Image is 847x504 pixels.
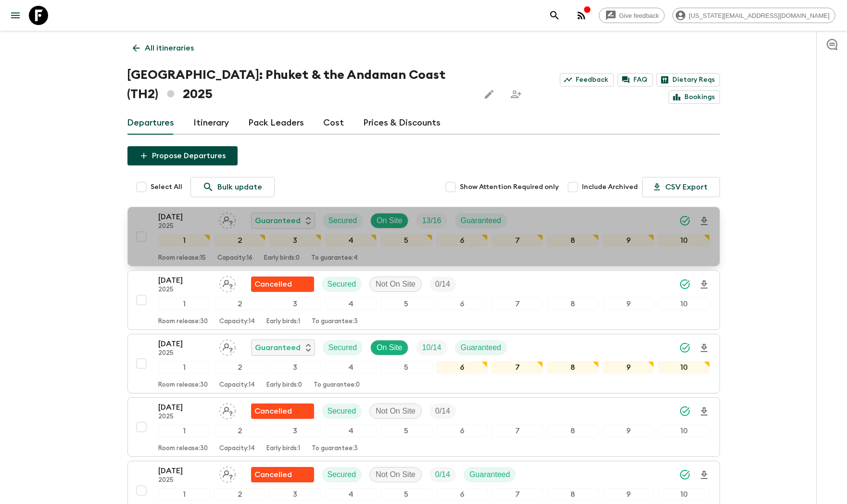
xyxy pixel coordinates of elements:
p: Secured [328,405,356,417]
svg: Download Onboarding [698,342,710,354]
button: Propose Departures [127,146,238,165]
div: 5 [380,361,432,374]
div: 8 [547,234,598,247]
p: Early birds: 0 [267,381,303,389]
div: 8 [547,361,598,374]
p: Guaranteed [255,215,301,227]
svg: Download Onboarding [698,279,710,290]
p: 0 / 14 [435,278,450,290]
div: Not On Site [369,467,422,482]
p: 2025 [159,350,212,357]
p: 2025 [159,477,212,484]
div: Flash Pack cancellation [251,277,314,292]
div: 8 [547,425,598,437]
p: Guaranteed [469,469,510,480]
div: Trip Fill [430,403,456,419]
p: [DATE] [159,465,212,477]
p: 0 / 14 [435,405,450,417]
div: 1 [159,425,210,437]
div: 4 [325,488,377,501]
div: 2 [214,298,265,310]
button: search adventures [545,6,564,25]
div: Secured [323,213,363,228]
div: 10 [658,298,709,310]
div: 8 [547,298,598,310]
a: Feedback [560,73,614,87]
div: 1 [159,488,210,501]
button: [DATE]2025Assign pack leaderGuaranteedSecuredOn SiteTrip FillGuaranteed12345678910Room release:15... [127,207,720,266]
p: Room release: 30 [159,318,208,326]
p: [DATE] [159,275,212,286]
div: 3 [269,234,321,247]
div: 5 [380,425,432,437]
div: 7 [492,488,543,501]
a: Bulk update [190,177,275,197]
div: 10 [658,361,709,374]
p: Early birds: 1 [267,445,301,453]
span: Give feedback [614,12,664,19]
div: On Site [370,340,408,355]
div: 5 [380,298,432,310]
div: 3 [269,488,321,501]
span: Assign pack leader [219,279,236,287]
span: Assign pack leader [219,342,236,350]
div: 2 [214,488,265,501]
p: [DATE] [159,338,212,350]
svg: Synced Successfully [679,278,691,290]
p: Cancelled [255,405,292,417]
button: [DATE]2025Assign pack leaderFlash Pack cancellationSecuredNot On SiteTrip Fill12345678910Room rel... [127,270,720,330]
span: Assign pack leader [219,215,236,223]
span: Share this itinerary [506,85,526,104]
p: Guaranteed [461,342,502,353]
div: 3 [269,425,321,437]
svg: Download Onboarding [698,406,710,417]
button: [DATE]2025Assign pack leaderGuaranteedSecuredOn SiteTrip FillGuaranteed12345678910Room release:30... [127,334,720,393]
div: 7 [492,234,543,247]
a: Dietary Reqs [657,73,720,87]
div: 3 [269,298,321,310]
div: [US_STATE][EMAIL_ADDRESS][DOMAIN_NAME] [672,8,835,23]
span: Show Attention Required only [460,182,559,192]
div: 1 [159,234,210,247]
p: 10 / 14 [422,342,441,353]
div: Trip Fill [416,340,447,355]
div: 9 [603,361,654,374]
svg: Download Onboarding [698,215,710,227]
a: FAQ [618,73,653,87]
a: Pack Leaders [249,112,304,135]
svg: Synced Successfully [679,215,691,227]
div: 9 [603,425,654,437]
div: 9 [603,488,654,501]
div: Flash Pack cancellation [251,403,314,419]
svg: Download Onboarding [698,469,710,481]
p: On Site [377,215,402,227]
p: [DATE] [159,402,212,413]
a: Bookings [669,90,720,104]
div: 6 [436,425,488,437]
span: Select All [151,182,183,192]
div: 9 [603,234,654,247]
p: Room release: 15 [159,254,206,262]
p: 0 / 14 [435,469,450,480]
p: Not On Site [376,469,416,480]
a: Give feedback [599,8,665,23]
p: Secured [328,469,356,480]
p: Capacity: 14 [220,381,255,389]
span: Assign pack leader [219,469,236,477]
div: Secured [323,340,363,355]
div: 10 [658,425,709,437]
p: 2025 [159,413,212,421]
p: Early birds: 0 [265,254,300,262]
p: To guarantee: 0 [314,381,360,389]
p: Secured [329,342,357,353]
button: [DATE]2025Assign pack leaderFlash Pack cancellationSecuredNot On SiteTrip Fill12345678910Room rel... [127,397,720,457]
p: 2025 [159,223,212,230]
p: Not On Site [376,405,416,417]
p: Capacity: 14 [220,318,255,326]
p: To guarantee: 3 [312,318,358,326]
svg: Synced Successfully [679,405,691,417]
div: Flash Pack cancellation [251,467,314,482]
div: 7 [492,298,543,310]
p: Capacity: 14 [220,445,255,453]
div: 9 [603,298,654,310]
